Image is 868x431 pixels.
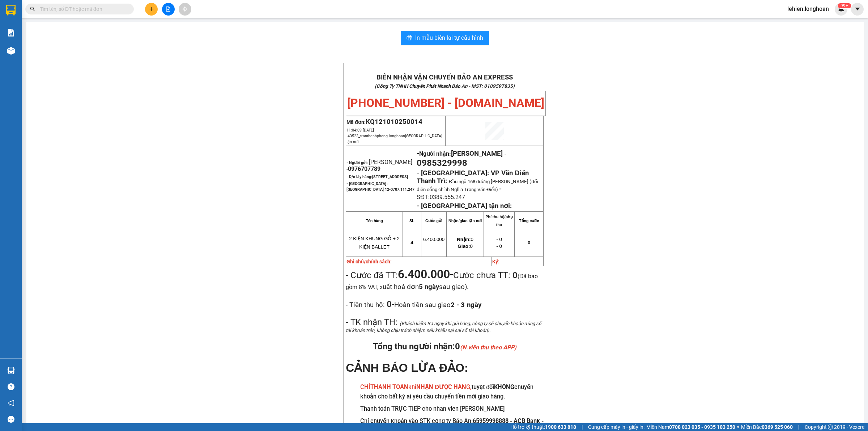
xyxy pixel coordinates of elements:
[166,7,171,12] span: file-add
[398,267,453,281] span: -
[510,423,576,431] span: Hỗ trợ kỹ thuật:
[417,202,512,210] strong: - [GEOGRAPHIC_DATA] tận nơi:
[417,150,503,158] strong: -
[8,383,14,390] span: question-circle
[385,299,392,309] strong: 0
[366,118,422,126] span: KQ121010250014
[762,424,793,430] strong: 0369 525 060
[838,6,844,12] img: icon-new-feature
[467,301,481,309] span: ngày
[457,237,473,242] span: 0
[346,270,453,280] span: - Cước đã TT:
[460,344,516,351] em: (N.viên thu theo APP)
[372,174,408,179] span: [STREET_ADDRESS]
[417,194,430,201] span: SĐT:
[346,321,541,333] span: (Khách kiểm tra ngay khi gửi hàng, công ty sẽ chuyển khoản đúng số tài khoản trên, không chịu trá...
[391,187,414,192] span: 0707.111.247
[7,29,15,36] img: solution-icon
[409,219,414,223] strong: SL
[496,237,502,242] span: - 0
[346,273,538,290] span: (Đã bao gồm 8% VAT, x
[407,35,412,42] span: printer
[376,73,513,81] strong: BIÊN NHẬN VẬN CHUYỂN BẢO AN EXPRESS
[451,150,503,158] span: [PERSON_NAME]
[838,3,851,8] sup: 721
[423,237,444,242] span: 6.400.000
[528,240,530,245] span: 0
[346,128,442,144] span: 11:04:09 [DATE] -
[512,270,518,280] strong: 0
[348,165,380,172] span: 0976707789
[582,423,583,431] span: |
[416,384,466,391] strong: NHẬN ĐƯỢC HÀN
[346,134,442,144] span: 43523_tranthanhphong.longhoan
[145,3,158,16] button: plus
[737,426,739,428] span: ⚪️
[346,181,414,192] span: - [GEOGRAPHIC_DATA] : [GEOGRAPHIC_DATA] 12-
[415,33,483,42] span: In mẫu biên lai tự cấu hình
[485,215,513,227] strong: Phí thu hộ/phụ thu
[346,301,385,309] span: - Tiền thu hộ:
[162,3,175,16] button: file-add
[419,283,439,291] strong: 5 ngày
[349,236,400,250] span: 2 KIỆN KHUNG GỖ + 2 KIỆN BALLET
[360,383,544,401] h3: tuyệt đối chuyển khoản cho bất kỳ ai yêu cầu chuyển tiền mới giao hàng.
[851,3,864,16] button: caret-down
[6,5,16,16] img: logo-vxr
[419,150,503,157] span: Người nhận:
[370,384,408,391] strong: THANH TOÁN
[519,219,539,223] strong: Tổng cước
[503,150,506,157] span: -
[182,7,187,12] span: aim
[398,267,450,281] strong: 6.400.000
[828,424,833,430] span: copyright
[347,96,544,110] span: [PHONE_NUMBER] - [DOMAIN_NAME]
[741,423,793,431] span: Miền Bắc
[40,5,125,13] input: Tìm tên, số ĐT hoặc mã đơn
[8,416,14,423] span: message
[545,424,576,430] strong: 1900 633 818
[346,174,408,179] strong: - D/c lấy hàng:
[375,83,515,89] strong: (Công Ty TNHH Chuyển Phát Nhanh Bảo An - MST: 0109597835)
[854,6,861,12] span: caret-down
[366,219,383,223] strong: Tên hàng
[458,243,470,249] strong: Giao:
[588,423,644,431] span: Cung cấp máy in - giấy in:
[798,423,799,431] span: |
[346,159,412,172] span: [PERSON_NAME] -
[448,219,482,223] strong: Nhận/giao tận nơi
[179,3,191,16] button: aim
[346,317,397,327] span: - TK nhận TH:
[7,367,15,374] img: warehouse-icon
[457,237,471,242] strong: Nhận:
[425,219,442,223] strong: Cước gửi
[30,7,35,12] span: search
[492,259,499,264] strong: Ký:
[360,384,472,391] span: CHỈ khi G,
[410,240,413,245] span: 4
[417,169,528,185] span: - [GEOGRAPHIC_DATA]: VP Văn Điển Thanh Trì:
[394,301,481,309] span: Hoàn tiền sau giao
[499,185,502,193] span: -
[346,361,468,374] span: CẢNH BÁO LỪA ĐẢO:
[458,243,472,249] span: 0
[385,299,481,309] span: -
[373,341,516,352] span: Tổng thu người nhận:
[669,424,735,430] strong: 0708 023 035 - 0935 103 250
[417,158,467,168] span: 0985329998
[782,4,835,13] span: lehien.longhoan
[7,47,15,55] img: warehouse-icon
[346,160,368,165] strong: - Người gửi:
[455,341,516,352] span: 0
[401,31,489,45] button: printerIn mẫu biên lai tự cấu hình
[430,194,465,201] span: 0389.555.247
[494,384,514,391] strong: KHÔNG
[8,400,14,406] span: notification
[346,259,392,264] strong: Ghi chú/chính sách:
[496,243,502,249] span: - 0
[149,7,154,12] span: plus
[360,404,544,414] h3: Thanh toán TRỰC TIẾP cho nhân viên [PERSON_NAME]
[383,283,468,291] span: uất hoá đơn sau giao).
[451,301,481,309] strong: 2 - 3
[417,179,538,192] span: Đầu ngõ 168 đường [PERSON_NAME] (đối diện cổng chính Nghĩa Trang Văn Điển)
